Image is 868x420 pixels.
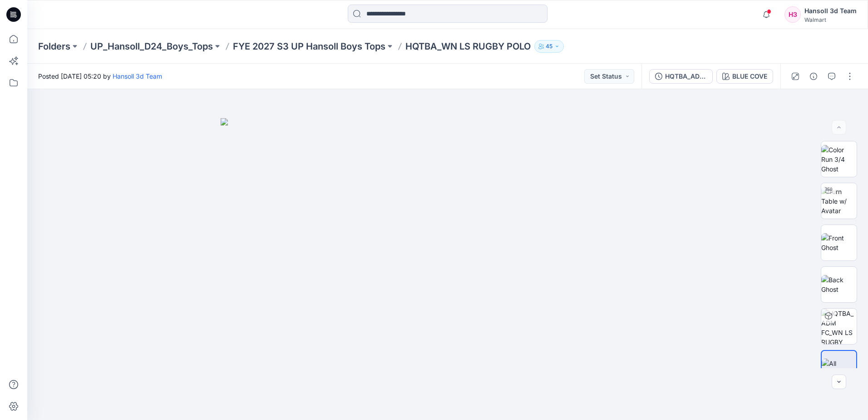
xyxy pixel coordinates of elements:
[405,40,531,53] p: HQTBA_WN LS RUGBY POLO
[821,275,857,294] img: Back Ghost
[784,6,801,23] div: H3
[649,69,713,84] button: HQTBA_ADM FC_WN LS RUGBY POLO
[821,233,857,252] img: Front Ghost
[90,40,213,53] a: UP_Hansoll_D24_Boys_Tops
[822,359,856,378] img: All colorways
[821,145,857,174] img: Color Run 3/4 Ghost
[38,40,70,53] a: Folders
[804,16,857,23] div: Walmart
[665,71,707,81] div: HQTBA_ADM FC_WN LS RUGBY POLO
[38,71,162,81] span: Posted [DATE] 05:20 by
[806,69,821,84] button: Details
[546,41,552,51] p: 45
[716,69,773,84] button: BLUE COVE
[821,309,857,344] img: HQTBA_ADM FC_WN LS RUGBY POLO BLUE COVE
[221,118,675,420] img: eyJhbGciOiJIUzI1NiIsImtpZCI6IjAiLCJzbHQiOiJzZXMiLCJ0eXAiOiJKV1QifQ.eyJkYXRhIjp7InR5cGUiOiJzdG9yYW...
[804,5,857,16] div: Hansoll 3d Team
[113,72,162,80] a: Hansoll 3d Team
[534,40,564,53] button: 45
[821,187,857,215] img: Turn Table w/ Avatar
[233,40,385,53] a: FYE 2027 S3 UP Hansoll Boys Tops
[732,71,767,81] div: BLUE COVE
